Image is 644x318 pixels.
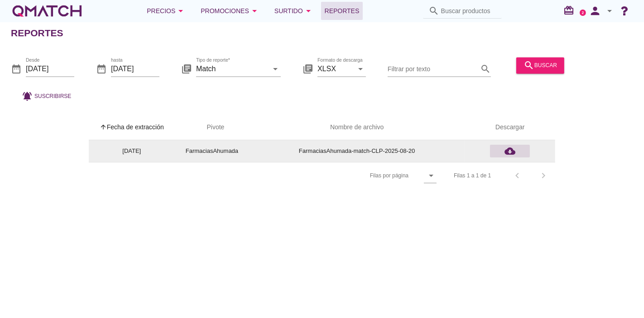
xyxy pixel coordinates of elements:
[22,91,34,102] i: notifications_active
[426,170,437,181] i: arrow_drop_down
[388,62,478,76] input: Filtrar por texto
[175,115,249,140] th: Pivote: Not sorted. Activate to sort ascending.
[249,5,260,16] i: arrow_drop_down
[196,62,268,76] input: Tipo de reporte*
[604,5,615,16] i: arrow_drop_down
[279,162,437,189] div: Filas por página
[139,2,193,20] button: Precios
[26,62,74,76] input: Desde
[193,2,267,20] button: Promociones
[11,64,22,74] i: date_range
[317,62,353,76] input: Formato de descarga
[270,64,281,74] i: arrow_drop_down
[524,60,534,71] i: search
[111,62,159,76] input: hasta
[100,123,107,131] i: arrow_upward
[505,146,515,157] i: cloud_download
[325,5,360,16] span: Reportes
[147,5,186,16] div: Precios
[321,2,363,20] a: Reportes
[303,64,313,74] i: library_books
[11,2,83,20] a: white-qmatch-logo
[11,26,63,40] h2: Reportes
[175,5,186,16] i: arrow_drop_down
[480,64,491,74] i: search
[428,5,439,16] i: search
[175,140,249,162] td: FarmaciasAhumada
[267,2,321,20] button: Surtido
[454,171,491,180] div: Filas 1 a 1 de 1
[249,115,465,140] th: Nombre de archivo: Not sorted.
[516,57,564,73] button: buscar
[89,140,175,162] td: [DATE]
[582,10,584,15] text: 2
[96,64,107,74] i: date_range
[303,5,314,16] i: arrow_drop_down
[14,88,78,104] button: Suscribirse
[201,5,260,16] div: Promociones
[580,10,586,16] a: 2
[181,64,192,74] i: library_books
[249,140,465,162] td: FarmaciasAhumada-match-CLP-2025-08-20
[586,5,604,17] i: person
[441,4,496,18] input: Buscar productos
[274,5,314,16] div: Surtido
[34,92,71,100] span: Suscribirse
[89,115,175,140] th: Fecha de extracción: Sorted ascending. Activate to sort descending.
[465,115,555,140] th: Descargar: Not sorted.
[355,64,366,74] i: arrow_drop_down
[563,5,578,16] i: redeem
[524,60,557,71] div: buscar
